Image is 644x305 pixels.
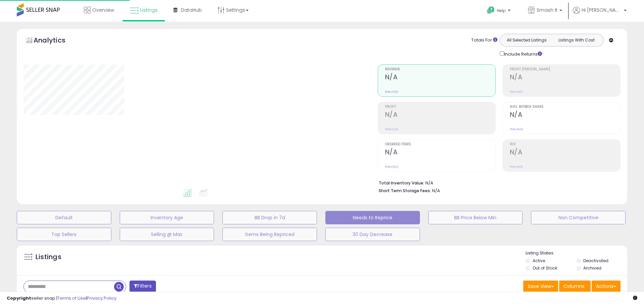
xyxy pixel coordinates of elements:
[487,6,495,14] i: Get Help
[428,211,523,224] button: BB Price Below Min
[120,228,214,241] button: Selling @ Max
[385,143,495,146] span: Ordered Items
[385,105,495,109] span: Profit
[510,105,620,109] span: Avg. Buybox Share
[140,7,158,13] span: Listings
[120,211,214,224] button: Inventory Age
[222,228,317,241] button: Items Being Repriced
[551,36,601,45] button: Listings With Cost
[531,211,626,224] button: Non Competitive
[495,50,550,58] div: Include Returns
[471,37,497,44] div: Totals For
[34,35,78,47] h5: Analytics
[17,228,111,241] button: Top Sellers
[385,73,495,82] h2: N/A
[510,73,620,82] h2: N/A
[379,180,424,186] b: Total Inventory Value:
[502,36,552,45] button: All Selected Listings
[181,7,202,13] span: DataHub
[92,7,114,13] span: Overview
[379,188,431,194] b: Short Term Storage Fees:
[510,111,620,120] h2: N/A
[385,165,398,169] small: Prev: N/A
[222,211,317,224] button: BB Drop in 7d
[385,148,495,157] h2: N/A
[385,68,495,71] span: Revenue
[510,148,620,157] h2: N/A
[510,143,620,146] span: ROI
[510,68,620,71] span: Profit [PERSON_NAME]
[385,111,495,120] h2: N/A
[385,90,398,94] small: Prev: N/A
[497,8,506,13] span: Help
[537,7,557,13] span: Smash It
[482,1,517,22] a: Help
[379,178,615,186] li: N/A
[385,127,398,131] small: Prev: N/A
[510,127,523,131] small: Prev: N/A
[17,211,111,224] button: Default
[573,7,627,22] a: Hi [PERSON_NAME]
[325,228,420,241] button: 30 Day Decrease
[7,295,116,302] div: seller snap | |
[582,7,622,13] span: Hi [PERSON_NAME]
[325,211,420,224] button: Needs to Reprice
[510,90,523,94] small: Prev: N/A
[7,295,31,301] strong: Copyright
[432,187,440,194] span: N/A
[510,165,523,169] small: Prev: N/A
